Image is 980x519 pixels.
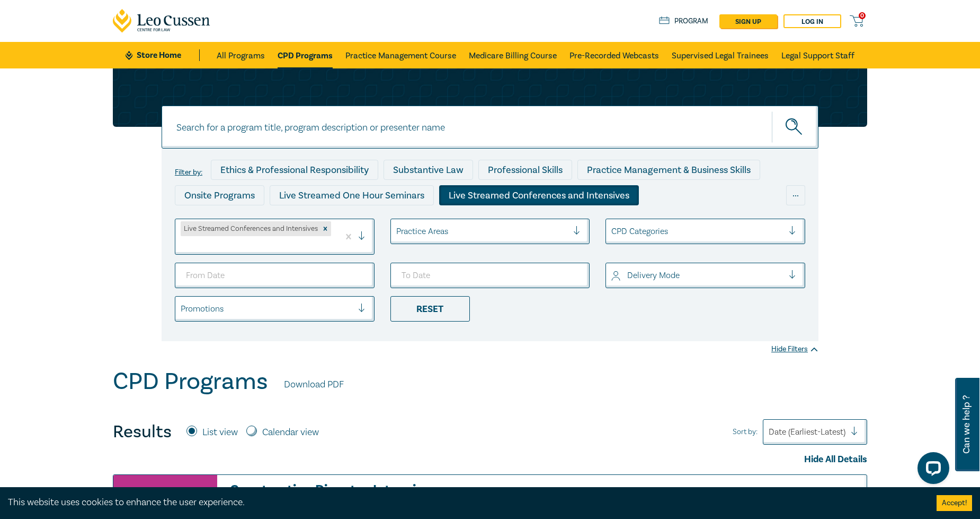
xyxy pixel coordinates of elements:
[672,42,769,68] a: Supervised Legal Trainees
[475,211,591,231] div: 10 CPD Point Packages
[345,42,456,68] a: Practice Management Course
[113,368,268,395] h1: CPD Programs
[175,263,375,288] input: From Date
[791,483,856,507] h3: $ 435.00
[783,14,841,28] a: Log in
[611,226,613,237] input: select
[859,12,866,19] span: 0
[469,42,557,68] a: Medicare Billing Course
[113,421,172,443] h4: Results
[396,226,398,237] input: select
[384,160,473,180] div: Substantive Law
[348,211,470,231] div: Pre-Recorded Webcasts
[596,211,694,231] div: National Programs
[211,160,378,180] div: Ethics & Professional Responsibility
[719,14,777,28] a: sign up
[478,160,572,180] div: Professional Skills
[771,344,818,354] div: Hide Filters
[278,42,333,68] a: CPD Programs
[181,239,183,251] input: select
[439,185,639,205] div: Live Streamed Conferences and Intensives
[577,160,760,180] div: Practice Management & Business Skills
[786,185,805,205] div: ...
[8,496,921,509] div: This website uses cookies to enhance the user experience.
[439,486,485,497] span: CPD Points 3
[175,211,343,231] div: Live Streamed Practical Workshops
[217,42,265,68] a: All Programs
[270,185,434,205] div: Live Streamed One Hour Seminars
[733,426,758,438] span: Sort by:
[181,221,319,236] div: Live Streamed Conferences and Intensives
[937,495,972,511] button: Accept cookies
[113,453,867,466] div: Hide All Details
[390,263,590,288] input: To Date
[284,378,344,392] a: Download PDF
[961,384,972,465] span: Can we help ?
[181,303,183,315] input: select
[781,42,854,68] a: Legal Support Staff
[611,270,613,281] input: select
[126,49,199,61] a: Store Home
[175,185,264,205] div: Onsite Programs
[162,106,818,149] input: Search for a program title, program description or presenter name
[262,426,319,439] label: Calendar view
[230,483,665,499] a: Construction Disputes Intensive CPD Points3
[175,168,202,177] label: Filter by:
[319,221,331,236] div: Remove Live Streamed Conferences and Intensives
[230,483,665,499] h3: Construction Disputes Intensive
[659,15,708,27] a: Program
[121,486,148,505] h3: CPD
[569,42,659,68] a: Pre-Recorded Webcasts
[769,426,771,438] input: Sort by
[909,448,954,492] iframe: LiveChat chat widget
[202,426,238,439] label: List view
[390,296,470,322] div: Reset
